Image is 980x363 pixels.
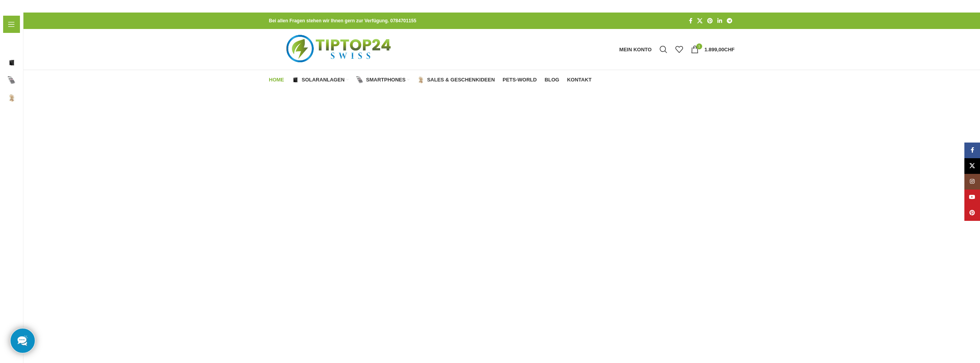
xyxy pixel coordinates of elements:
[619,47,652,52] span: Mein Konto
[964,205,980,221] a: Pinterest Social Link
[417,72,495,88] a: Sales & Geschenkideen
[545,77,560,83] span: Blog
[964,158,980,174] a: X Social Link
[427,77,495,83] span: Sales & Geschenkideen
[567,72,592,88] a: Kontakt
[687,42,739,57] a: 1 1.899,00CHF
[964,190,980,205] a: YouTube Social Link
[269,46,411,52] a: Logo der Website
[671,42,687,57] div: Meine Wunschliste
[567,77,592,83] span: Kontakt
[696,43,702,49] span: 1
[705,16,715,26] a: Pinterest Social Link
[269,18,416,23] strong: Bei allen Fragen stehen wir Ihnen gern zur Verfügung. 0784701155
[687,16,695,26] a: Facebook Social Link
[269,77,284,83] span: Home
[545,72,560,88] a: Blog
[356,76,363,83] img: Smartphones
[705,47,735,52] bdi: 1.899,00
[265,72,596,88] div: Hauptnavigation
[964,143,980,158] a: Facebook Social Link
[964,174,980,190] a: Instagram Social Link
[503,72,536,88] a: Pets-World
[269,72,284,88] a: Home
[656,42,671,57] a: Suche
[503,77,536,83] span: Pets-World
[695,16,705,26] a: X Social Link
[292,72,349,88] a: Solaranlagen
[302,77,345,83] span: Solaranlagen
[417,76,424,83] img: Sales & Geschenkideen
[292,76,299,83] img: Solaranlagen
[715,16,724,26] a: LinkedIn Social Link
[615,42,656,57] a: Mein Konto
[724,47,735,52] span: CHF
[356,72,410,88] a: Smartphones
[724,16,735,26] a: Telegram Social Link
[269,29,411,70] img: Tiptop24 Nachhaltige & Faire Produkte
[366,77,406,83] span: Smartphones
